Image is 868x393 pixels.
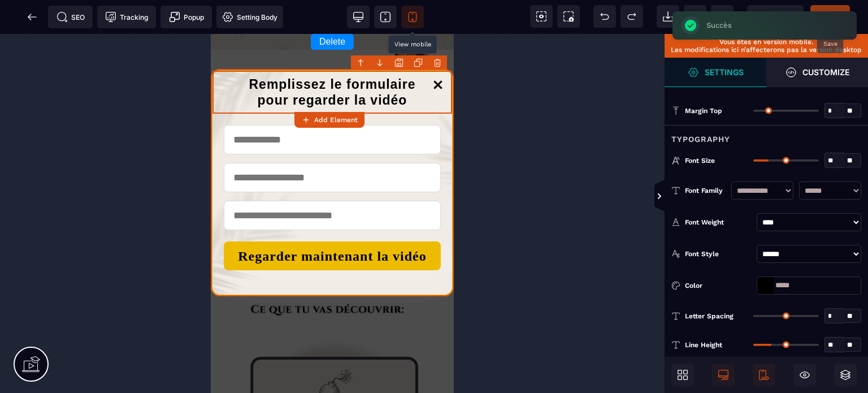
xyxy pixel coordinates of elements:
span: Open Style Manager [766,58,868,87]
div: Font Style [685,248,752,260]
strong: Customize [802,68,849,76]
a: Close [216,40,238,64]
strong: Add Element [314,116,358,124]
span: Popup [169,11,204,23]
button: Regarder maintenant la vidéo [13,208,230,236]
div: Typography [665,125,868,146]
strong: Settings [705,68,744,76]
span: Font Size [685,156,715,165]
span: SEO [57,11,85,23]
span: Preview [747,5,804,28]
p: Vous êtes en version mobile. [670,38,862,46]
span: Open Blocks [671,364,694,386]
div: Color [685,280,752,291]
p: Les modifications ici n’affecterons pas la version desktop [670,46,862,54]
span: View components [530,5,553,28]
span: Margin Top [685,106,722,115]
button: Add Element [294,112,364,128]
span: Hide/Show Block [793,364,816,386]
span: Tracking [105,11,148,23]
span: Setting Body [222,11,277,23]
span: Desktop Only [712,364,735,386]
div: Font Family [685,185,726,196]
span: Settings [665,58,766,87]
h1: Remplissez le formulaire pour regarder la vidéo [2,37,241,80]
div: Font Weight [685,217,752,228]
span: Letter Spacing [685,312,734,321]
span: Line Height [685,340,722,349]
span: Screenshot [557,5,580,28]
span: Mobile Only [753,364,775,386]
span: Open Layers [834,364,857,386]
